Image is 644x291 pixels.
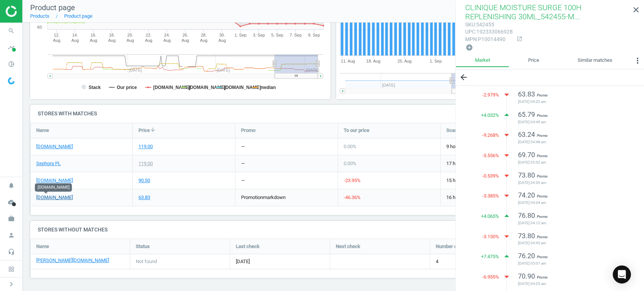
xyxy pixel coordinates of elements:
span: [DATE] 04:34 am [518,200,625,205]
span: + 7.475 % [481,253,499,260]
tspan: Aug [90,38,97,43]
tspan: median [260,85,276,90]
span: 69.70 [518,151,535,159]
span: [DATE] 04:48 am [518,139,625,145]
span: -2.979 % [482,92,499,98]
tspan: 24. [164,33,170,37]
tspan: Aug [200,38,207,43]
span: -0.539 % [482,173,499,179]
span: 9 hours ago [446,143,537,150]
span: Status [136,243,150,250]
span: 63.24 [518,130,535,138]
i: arrow_drop_down [501,150,512,161]
i: open_in_new [516,36,523,42]
span: 74.20 [518,191,535,199]
div: — [241,143,245,150]
div: Open Intercom Messenger [613,265,631,283]
span: Number of checks [436,243,476,250]
span: [DATE] [236,258,324,265]
span: 73.80 [518,232,535,240]
span: Promo [537,235,548,239]
a: [DOMAIN_NAME] [36,177,73,184]
span: upc [465,29,475,35]
tspan: 18. [109,33,115,37]
div: — [241,177,245,184]
tspan: Stack [89,85,101,90]
i: work [4,211,18,226]
i: close [632,5,641,14]
span: 73.80 [518,171,535,179]
button: chevron_right [2,279,21,289]
i: chevron_right [7,280,16,289]
span: [DATE] 04:20 am [518,99,625,104]
tspan: [DOMAIN_NAME] [153,85,191,90]
tspan: 1. Sep [235,33,247,37]
i: more_vert [633,56,642,65]
tspan: Aug [53,38,61,43]
div: 119.00 [138,143,153,150]
i: arrow_drop_down [501,271,512,282]
tspan: 5. Sep [271,33,283,37]
span: Promo [537,154,548,158]
span: 65.79 [518,110,535,118]
h4: Stores with matches [30,105,636,123]
span: 0.00 % [344,144,357,149]
span: [DATE] 04:39 am [518,180,625,185]
span: -6.955 % [482,274,499,280]
tspan: Aug [71,38,79,43]
div: : P10014490 [465,36,513,43]
a: Market [456,54,509,67]
i: timeline [4,40,18,55]
span: 15 hours ago [446,177,537,184]
span: Promo [537,174,548,178]
i: pie_chart_outlined [4,57,18,71]
tspan: Aug [108,38,116,43]
span: Promo [537,113,548,118]
i: notifications [4,178,18,193]
span: [DATE] 04:49 am [518,119,625,125]
span: Name [36,127,49,134]
div: [DOMAIN_NAME] [35,183,72,191]
button: arrow_back [456,69,472,86]
span: 76.80 [518,211,535,219]
i: arrow_drop_down [501,129,512,141]
a: open_in_new [513,36,523,43]
i: headset_mic [4,245,18,259]
div: : 192333066928 [465,28,513,35]
a: Similar matches [558,54,631,67]
tspan: 28. [201,33,207,37]
tspan: 7. Sep [290,33,302,37]
i: arrow_drop_down [501,190,512,201]
span: 17 hours ago [446,160,537,167]
span: 70.90 [518,272,535,280]
tspan: 25. Aug [398,59,412,63]
span: Promo [537,133,548,138]
span: -9.268 % [482,132,499,139]
span: + 4.032 % [481,112,499,119]
span: Promo [241,127,255,134]
div: : 542455 [465,21,513,28]
span: promotion [241,195,263,200]
tspan: 26. [183,33,188,37]
tspan: 12. [54,33,60,37]
tspan: [DOMAIN_NAME] [189,85,226,90]
span: markdown [263,195,286,200]
span: [DATE] 04:12 am [518,221,625,226]
h4: Stores without matches [30,221,636,239]
i: add_circle [466,44,473,51]
span: Not found [136,258,157,265]
span: [DATE] 05:32 am [518,160,625,165]
tspan: Aug [163,38,171,43]
span: To our price [344,127,369,134]
div: — [241,160,245,167]
tspan: Aug [182,38,189,43]
span: Product page [30,3,75,12]
i: person [4,228,18,242]
img: ajHJNr6hYgQAAAAASUVORK5CYII= [6,6,59,17]
span: Price [138,127,150,134]
div: 63.83 [138,194,150,201]
text: 60 [37,25,42,29]
a: Sephora PL [36,160,61,167]
div: 90.50 [138,177,150,184]
span: Next check [336,243,360,250]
